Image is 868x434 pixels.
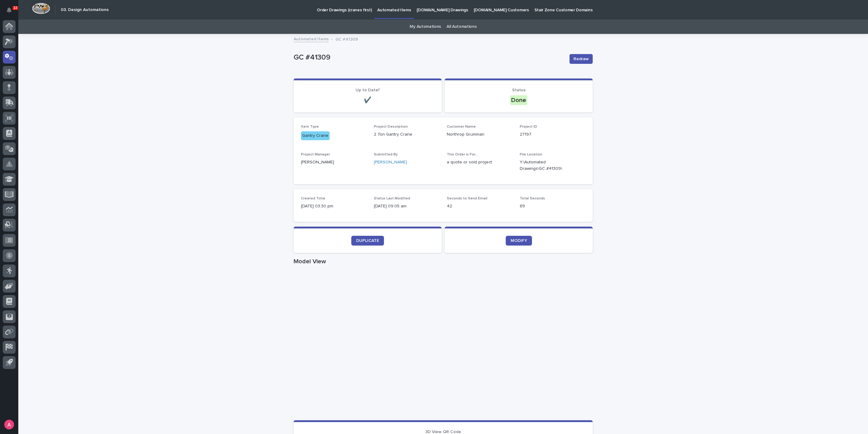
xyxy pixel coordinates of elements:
[520,197,545,200] span: Total Seconds
[335,35,358,42] p: GC #41309
[301,131,330,140] div: Gantry Crane
[61,7,109,13] h2: 03. Design Automations
[447,197,487,200] span: Seconds to Send Email
[425,430,461,434] span: 3D View QR Code
[294,53,565,62] p: GC #41309
[301,197,325,200] span: Created Time
[32,3,50,14] img: Workspace Logo
[301,203,367,210] p: [DATE] 03:30 pm
[374,159,407,166] a: [PERSON_NAME]
[447,153,478,156] span: This Order is For...
[520,159,571,172] : Y:\Automated Drawings\GC #41309\
[506,236,532,246] a: MODIFY
[13,6,17,10] p: 33
[447,20,476,34] a: All Automations
[8,7,16,17] div: Notifications33
[410,20,441,34] a: My Automations
[356,239,379,243] span: DUPLICATE
[301,97,434,104] p: ✔️
[447,203,512,210] p: 42
[294,268,593,420] iframe: Model View
[374,203,439,210] p: [DATE] 09:05 am
[573,56,589,62] span: Redraw
[3,418,16,431] button: users-avatar
[374,153,398,156] span: Submitted By
[3,4,16,16] button: Notifications
[511,239,527,243] span: MODIFY
[520,125,537,129] span: Project ID
[294,258,593,265] h1: Model View
[510,95,527,105] div: Done
[447,159,512,166] p: a quote or sold project
[351,236,384,246] a: DUPLICATE
[520,153,542,156] span: File Location
[301,153,330,156] span: Project Manager
[447,131,512,138] p: Northrop Grumman
[520,203,585,210] p: 89
[447,125,476,129] span: Customer Name
[570,54,593,64] button: Redraw
[520,131,585,138] p: 27197
[374,131,439,138] p: 2 Ton Gantry Crane
[512,88,526,92] span: Status
[374,197,410,200] span: Status Last Modified
[356,88,380,92] span: Up to Date?
[301,159,367,166] p: [PERSON_NAME]
[294,35,329,42] a: Automated Items
[301,125,319,129] span: Item Type
[374,125,408,129] span: Project Description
